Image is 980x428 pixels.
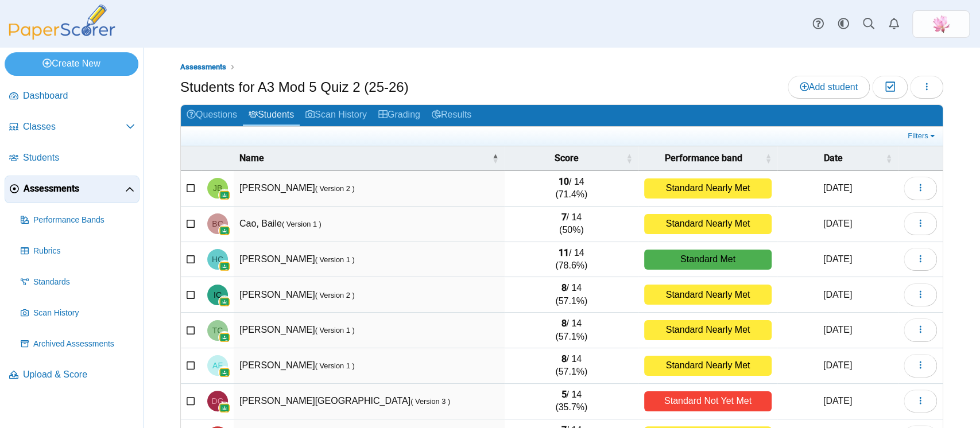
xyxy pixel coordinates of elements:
[234,277,505,313] td: [PERSON_NAME]
[5,32,119,41] a: PaperScorer
[644,152,762,165] span: Performance band
[234,348,505,384] td: [PERSON_NAME]
[23,368,135,381] span: Upload & Score
[885,153,892,164] span: Date : Activate to sort
[219,225,230,236] img: googleClassroom-logo.png
[33,277,135,288] span: Standards
[823,254,852,264] time: Sep 19, 2025 at 9:07 AM
[16,238,140,265] a: Rubrics
[644,320,772,340] div: Standard Nearly Met
[315,361,355,370] small: ( Version 1 )
[5,5,119,40] img: PaperScorer
[561,282,566,293] b: 8
[23,120,126,133] span: Classes
[5,83,140,110] a: Dashboard
[426,105,477,126] a: Results
[16,207,140,234] a: Performance Bands
[5,176,140,203] a: Assessments
[823,325,852,334] time: Sep 19, 2025 at 9:07 AM
[219,260,230,272] img: googleClassroom-logo.png
[505,277,638,313] td: / 14 (57.1%)
[505,313,638,348] td: / 14 (57.1%)
[373,105,426,126] a: Grading
[644,391,772,411] div: Standard Not Yet Met
[315,184,355,193] small: ( Version 2 )
[559,247,569,258] b: 11
[800,82,858,92] span: Add student
[214,291,222,299] span: Irene Chen
[5,145,140,172] a: Students
[823,290,852,299] time: Sep 19, 2025 at 9:07 AM
[213,184,222,192] span: Joshua Barraza
[505,242,638,278] td: / 14 (78.6%)
[234,171,505,207] td: [PERSON_NAME]
[243,105,300,126] a: Students
[644,285,772,305] div: Standard Nearly Met
[823,183,852,193] time: Sep 19, 2025 at 9:07 AM
[180,77,409,97] h1: Students for A3 Mod 5 Quiz 2 (25-26)
[300,105,373,126] a: Scan History
[16,299,140,327] a: Scan History
[644,214,772,234] div: Standard Nearly Met
[239,152,490,165] span: Name
[783,152,883,165] span: Date
[561,353,566,364] b: 8
[219,367,230,378] img: googleClassroom-logo.png
[505,348,638,384] td: / 14 (57.1%)
[881,11,907,37] a: Alerts
[5,361,140,389] a: Upload & Score
[912,10,970,38] a: ps.MuGhfZT6iQwmPTCC
[561,212,566,223] b: 7
[5,114,140,141] a: Classes
[33,246,135,257] span: Rubrics
[492,153,499,164] span: Name : Activate to invert sorting
[410,397,450,406] small: ( Version 3 )
[644,178,772,199] div: Standard Nearly Met
[505,171,638,207] td: / 14 (71.4%)
[234,313,505,348] td: [PERSON_NAME]
[315,326,355,334] small: ( Version 1 )
[823,396,852,406] time: Sep 19, 2025 at 9:08 AM
[315,291,355,299] small: ( Version 2 )
[932,15,950,33] img: ps.MuGhfZT6iQwmPTCC
[282,220,321,228] small: ( Version 1 )
[315,255,355,264] small: ( Version 1 )
[234,242,505,278] td: [PERSON_NAME]
[505,384,638,419] td: / 14 (35.7%)
[23,151,135,164] span: Students
[510,152,623,165] span: Score
[23,90,135,102] span: Dashboard
[212,255,223,263] span: Hassan Chen
[561,389,566,400] b: 5
[5,52,138,75] a: Create New
[234,384,505,419] td: [PERSON_NAME][GEOGRAPHIC_DATA]
[823,360,852,370] time: Sep 19, 2025 at 9:07 AM
[33,308,135,319] span: Scan History
[644,250,772,270] div: Standard Met
[181,105,243,126] a: Questions
[33,338,135,350] span: Archived Assessments
[505,207,638,242] td: / 14 (50%)
[626,153,633,164] span: Score : Activate to sort
[16,330,140,358] a: Archived Assessments
[212,361,223,369] span: Alexander Foo
[24,182,125,195] span: Assessments
[219,189,230,201] img: googleClassroom-logo.png
[788,76,870,99] a: Add student
[219,296,230,308] img: googleClassroom-logo.png
[561,318,566,329] b: 8
[177,60,229,75] a: Assessments
[33,215,135,226] span: Performance Bands
[219,402,230,414] img: googleClassroom-logo.png
[212,397,224,405] span: Diego Garcia
[644,356,772,376] div: Standard Nearly Met
[212,326,223,334] span: Tristan Chu
[765,153,772,164] span: Performance band : Activate to sort
[823,219,852,228] time: Sep 19, 2025 at 9:07 AM
[234,207,505,242] td: Cao, Baile
[905,130,940,142] a: Filters
[180,63,226,71] span: Assessments
[932,15,950,33] span: Xinmei Li
[212,220,223,228] span: Baile Cao
[559,176,569,187] b: 10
